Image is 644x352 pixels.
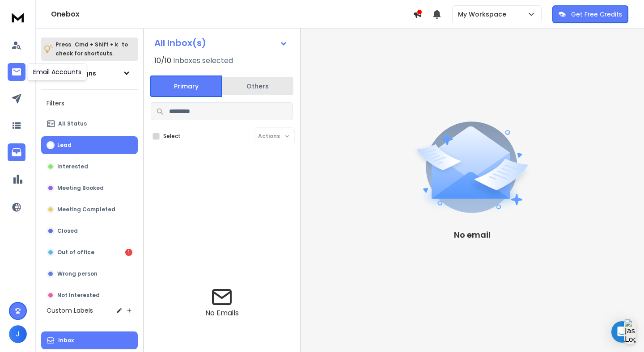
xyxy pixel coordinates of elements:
[9,325,27,343] button: J
[125,249,132,256] div: 1
[57,206,115,213] p: Meeting Completed
[41,158,138,176] button: Interested
[27,63,87,80] div: Email Accounts
[55,40,128,58] p: Press to check for shortcuts.
[154,55,171,66] span: 10 / 10
[41,179,138,197] button: Meeting Booked
[41,64,138,82] button: All Campaigns
[458,10,510,19] p: My Workspace
[41,136,138,154] button: Lead
[57,142,72,149] p: Lead
[9,9,27,25] img: logo
[173,55,233,66] h3: Inboxes selected
[41,265,138,283] button: Wrong person
[41,331,138,349] button: Inbox
[611,321,633,343] div: Open Intercom Messenger
[571,10,622,19] p: Get Free Credits
[57,270,97,277] p: Wrong person
[58,120,87,127] p: All Status
[454,229,491,241] p: No email
[41,115,138,133] button: All Status
[154,38,206,47] h1: All Inbox(s)
[205,308,239,318] p: No Emails
[57,292,100,299] p: Not Interested
[41,222,138,240] button: Closed
[163,133,181,140] label: Select
[51,9,413,20] h1: Onebox
[150,75,222,97] button: Primary
[57,227,78,235] p: Closed
[41,97,138,109] h3: Filters
[41,243,138,261] button: Out of office1
[552,5,628,23] button: Get Free Credits
[47,306,93,315] h3: Custom Labels
[57,163,88,170] p: Interested
[58,337,74,344] p: Inbox
[41,201,138,218] button: Meeting Completed
[147,34,295,52] button: All Inbox(s)
[73,39,119,50] span: Cmd + Shift + k
[57,249,94,256] p: Out of office
[222,76,293,96] button: Others
[57,184,104,192] p: Meeting Booked
[41,286,138,304] button: Not Interested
